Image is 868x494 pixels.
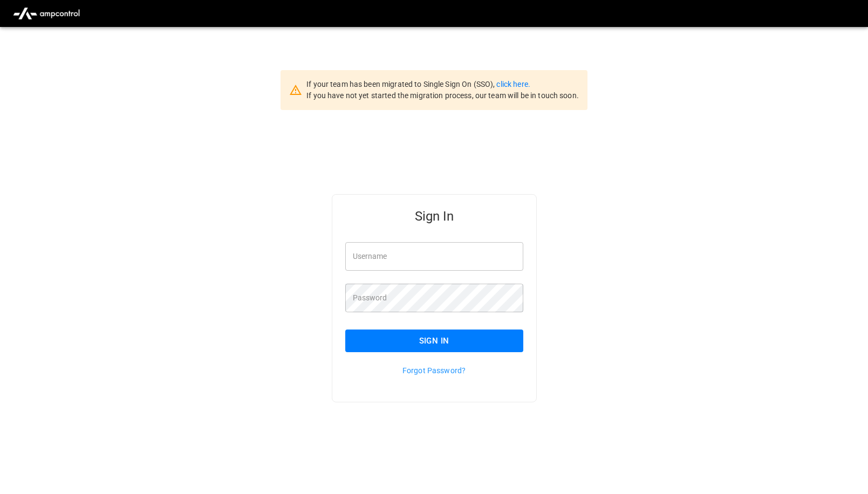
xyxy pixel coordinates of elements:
[345,330,523,352] button: Sign In
[306,80,496,88] span: If your team has been migrated to Single Sign On (SSO),
[496,80,530,88] a: click here.
[345,208,523,225] h5: Sign In
[9,3,84,24] img: ampcontrol.io logo
[306,91,579,100] span: If you have not yet started the migration process, our team will be in touch soon.
[345,365,523,376] p: Forgot Password?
